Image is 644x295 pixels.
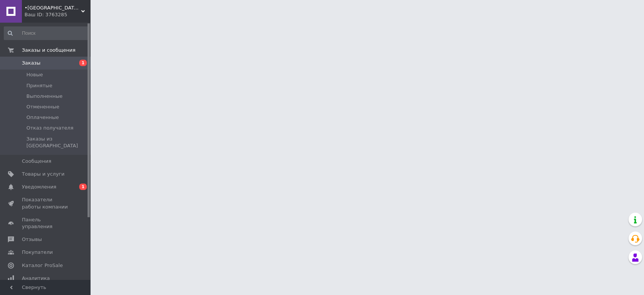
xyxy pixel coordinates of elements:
span: Каталог ProSale [22,262,63,269]
span: Уведомления [22,184,56,190]
span: Аналитика [22,275,50,282]
span: Выполненные [26,93,63,100]
span: Отзывы [22,236,42,243]
span: Новые [26,71,43,78]
span: 1 [79,184,87,190]
div: Ваш ID: 3763285 [25,11,91,18]
span: •IVVI• [25,5,81,11]
span: Товары и услуги [22,171,65,178]
span: Отказ получателя [26,125,73,131]
input: Поиск [4,26,89,40]
span: Сообщения [22,158,51,165]
span: Отмененные [26,103,59,110]
span: Панель управления [22,216,70,230]
span: Оплаченные [26,114,59,121]
span: Показатели работы компании [22,196,70,210]
span: Покупатели [22,249,53,256]
span: 1 [79,60,87,66]
span: Принятые [26,82,52,89]
span: Заказы и сообщения [22,47,75,54]
span: Заказы [22,60,40,66]
span: Заказы из [GEOGRAPHIC_DATA] [26,136,88,149]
